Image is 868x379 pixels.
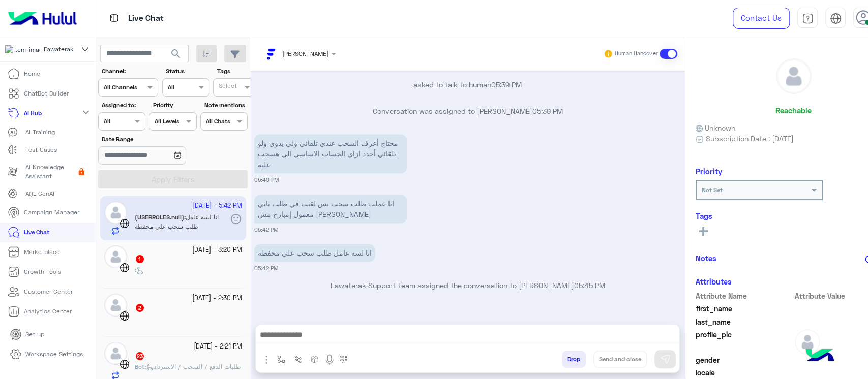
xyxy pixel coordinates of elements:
img: defaultAdmin.png [104,245,127,268]
b: Not Set [702,186,723,194]
b: : [135,266,136,273]
small: 05:40 PM [254,176,279,184]
p: ChatBot Builder [24,89,69,98]
button: Drop [562,351,586,368]
p: Test Cases [25,145,57,154]
img: select flow [277,355,285,363]
p: 8/10/2025, 5:42 PM [254,195,407,223]
button: search [164,45,189,67]
span: طلبات الدفع / السحب / الاسترداد [146,363,241,370]
p: Live Chat [128,12,164,25]
span: 23 [136,352,144,360]
span: Bot [135,363,144,370]
button: Send and close [593,351,647,368]
b: : [135,363,146,370]
img: hulul-logo.png [802,338,837,374]
img: tab [830,13,842,24]
h6: Notes [696,254,716,263]
span: Unknown [696,122,735,133]
img: WebChat [119,263,130,273]
small: Human Handover [615,50,657,58]
p: Live Chat [24,228,49,237]
span: locale [696,367,793,378]
button: select flow [273,351,290,367]
small: 05:42 PM [254,226,278,234]
img: defaultAdmin.png [776,59,811,93]
span: 05:39 PM [532,107,563,115]
img: defaultAdmin.png [104,342,127,365]
p: asked to talk to human [254,79,681,90]
span: 05:39 PM [491,80,522,89]
p: Conversation was assigned to [PERSON_NAME] [254,106,681,116]
p: Analytics Center [24,307,72,316]
img: WebChat [119,311,130,321]
small: [DATE] - 2:21 PM [194,342,242,352]
button: create order [307,351,323,367]
span: 05:45 PM [574,281,605,290]
img: tab [108,12,121,24]
img: 171468393613305 [5,45,40,54]
span: Subscription Date : [DATE] [706,133,794,144]
span: [PERSON_NAME] [282,50,328,57]
label: Status [166,67,208,76]
p: Home [24,69,40,78]
span: 2 [136,304,144,312]
a: Set up [2,325,52,344]
h6: Priority [696,167,722,176]
img: Logo [4,8,81,29]
div: Select [217,81,237,93]
button: Trigger scenario [290,351,307,367]
p: Set up [25,330,44,339]
h6: Reachable [775,106,812,115]
img: WebChat [119,359,130,369]
a: tab [797,8,818,29]
span: 1 [136,255,144,263]
p: Marketplace [24,247,60,257]
h6: Attributes [696,277,732,286]
label: Priority [153,101,195,110]
p: Fawaterak Support Team assigned the conversation to [PERSON_NAME] [254,280,681,291]
span: Attribute Name [696,291,793,301]
mat-icon: expand_more [80,106,92,118]
span: gender [696,355,793,365]
p: AQL GenAI [25,189,54,198]
img: send message [660,354,670,364]
img: send voice note [323,354,336,366]
a: Contact Us [733,8,790,29]
label: Note mentions [204,101,247,110]
img: make a call [339,356,347,364]
small: 05:42 PM [254,264,278,272]
p: Workspace Settings [25,350,83,359]
p: 8/10/2025, 5:42 PM [254,244,375,262]
p: AI Training [25,128,55,137]
img: create order [311,355,319,363]
img: send attachment [260,354,273,366]
img: defaultAdmin.png [104,294,127,317]
p: AI Knowledge Assistant [25,163,74,181]
p: AI Hub [24,109,42,118]
label: Channel: [102,67,157,76]
span: search [170,48,182,60]
span: first_name [696,303,793,314]
small: [DATE] - 3:20 PM [192,245,242,255]
small: [DATE] - 2:30 PM [192,294,242,303]
img: tab [802,13,814,24]
a: Workspace Settings [2,344,91,364]
p: 8/10/2025, 5:40 PM [254,134,407,173]
img: defaultAdmin.png [795,329,820,355]
label: Assigned to: [102,101,144,110]
p: Campaign Manager [24,208,79,217]
p: Customer Center [24,287,73,296]
label: Date Range [102,135,195,144]
span: Fawaterak [44,45,74,54]
p: Growth Tools [24,267,61,276]
img: Trigger scenario [294,355,302,363]
button: Apply Filters [98,170,248,188]
label: Tags [217,67,247,76]
span: last_name [696,317,793,327]
span: profile_pic [696,329,793,353]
